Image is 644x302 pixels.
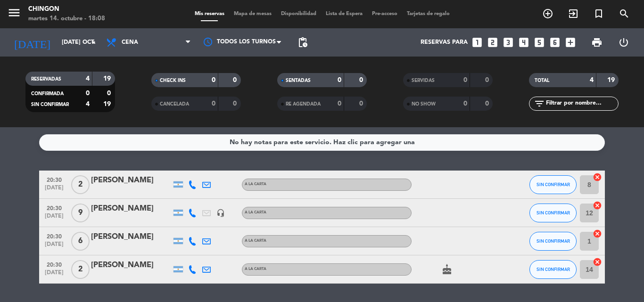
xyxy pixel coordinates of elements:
[86,101,90,107] strong: 4
[7,6,21,20] i: menu
[42,202,66,213] span: 20:30
[529,260,577,279] button: SIN CONFIRMAR
[338,77,341,83] strong: 0
[42,269,66,280] span: [DATE]
[7,32,57,53] i: [DATE]
[71,232,90,251] span: 6
[7,6,21,23] button: menu
[502,36,514,49] i: looks_3
[412,78,435,83] span: SERVIDAS
[190,11,229,16] span: Mis reservas
[593,229,602,238] i: cancel
[593,8,604,19] i: turned_in_not
[529,204,577,222] button: SIN CONFIRMAR
[245,267,266,271] span: A LA CARTA
[42,213,66,224] span: [DATE]
[485,100,491,107] strong: 0
[533,36,545,49] i: looks_5
[534,98,545,109] i: filter_list
[568,8,579,19] i: exit_to_app
[71,204,90,222] span: 9
[276,11,321,16] span: Disponibilidad
[545,98,618,109] input: Filtrar por nombre...
[103,101,113,107] strong: 19
[593,172,602,182] i: cancel
[107,90,113,97] strong: 0
[402,11,454,16] span: Tarjetas de regalo
[42,241,66,252] span: [DATE]
[542,8,553,19] i: add_circle_outline
[245,239,266,243] span: A LA CARTA
[463,100,467,107] strong: 0
[529,232,577,251] button: SIN CONFIRMAR
[549,36,561,49] i: looks_6
[518,36,530,49] i: looks_4
[88,37,99,48] i: arrow_drop_down
[42,185,66,196] span: [DATE]
[619,8,630,19] i: search
[463,77,467,83] strong: 0
[593,201,602,210] i: cancel
[593,257,602,267] i: cancel
[321,11,367,16] span: Lista de Espera
[338,100,341,107] strong: 0
[421,39,468,46] span: Reservas para
[412,102,436,106] span: NO SHOW
[91,259,171,271] div: [PERSON_NAME]
[535,78,549,83] span: TOTAL
[28,14,105,24] div: martes 14. octubre - 18:08
[122,39,138,46] span: Cena
[233,77,239,83] strong: 0
[86,90,90,97] strong: 0
[216,209,225,217] i: headset_mic
[160,78,186,83] span: CHECK INS
[591,37,603,48] span: print
[471,36,483,49] i: looks_one
[245,211,266,214] span: A LA CARTA
[71,175,90,194] span: 2
[103,75,113,82] strong: 19
[42,259,66,269] span: 20:30
[31,91,64,96] span: CONFIRMADA
[91,231,171,243] div: [PERSON_NAME]
[42,174,66,185] span: 20:30
[564,36,577,49] i: add_box
[529,175,577,194] button: SIN CONFIRMAR
[607,77,617,83] strong: 19
[367,11,402,16] span: Pre-acceso
[487,36,499,49] i: looks_two
[230,137,415,148] div: No hay notas para este servicio. Haz clic para agregar una
[359,77,365,83] strong: 0
[441,264,453,275] i: cake
[485,77,491,83] strong: 0
[212,100,215,107] strong: 0
[86,75,90,82] strong: 4
[245,182,266,186] span: A LA CARTA
[590,77,594,83] strong: 4
[537,238,570,244] span: SIN CONFIRMAR
[359,100,365,107] strong: 0
[537,267,570,272] span: SIN CONFIRMAR
[212,77,215,83] strong: 0
[31,102,69,107] span: SIN CONFIRMAR
[71,260,90,279] span: 2
[229,11,276,16] span: Mapa de mesas
[91,174,171,187] div: [PERSON_NAME]
[610,28,637,57] div: LOG OUT
[618,37,629,48] i: power_settings_new
[28,5,105,14] div: Chingon
[42,230,66,241] span: 20:30
[537,210,570,215] span: SIN CONFIRMAR
[286,102,321,106] span: RE AGENDADA
[286,78,311,83] span: SENTADAS
[297,37,308,48] span: pending_actions
[91,203,171,215] div: [PERSON_NAME]
[160,102,189,106] span: CANCELADA
[233,100,239,107] strong: 0
[31,77,61,82] span: RESERVADAS
[537,182,570,187] span: SIN CONFIRMAR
